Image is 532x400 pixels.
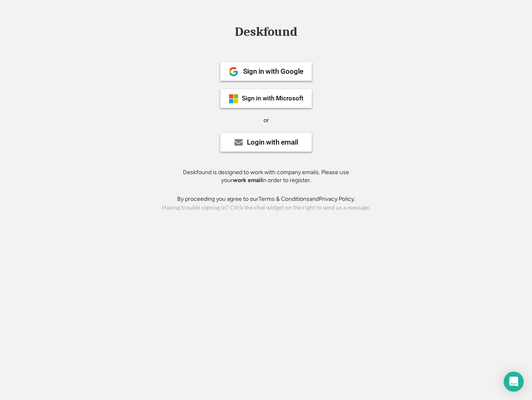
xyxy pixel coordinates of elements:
div: Sign in with Microsoft [242,95,303,102]
a: Terms & Conditions [259,195,309,202]
img: ms-symbollockup_mssymbol_19.png [229,94,239,104]
a: Privacy Policy. [319,195,355,202]
div: Deskfound [231,25,301,38]
div: By proceeding you agree to our and [177,195,355,203]
div: Sign in with Google [243,68,303,75]
div: Open Intercom Messenger [504,372,524,392]
div: Deskfound is designed to work with company emails. Please use your in order to register. [172,168,360,185]
strong: work email [233,177,262,184]
div: or [264,116,269,125]
div: Login with email [247,139,298,146]
img: 1024px-Google__G__Logo.svg.png [229,67,239,77]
